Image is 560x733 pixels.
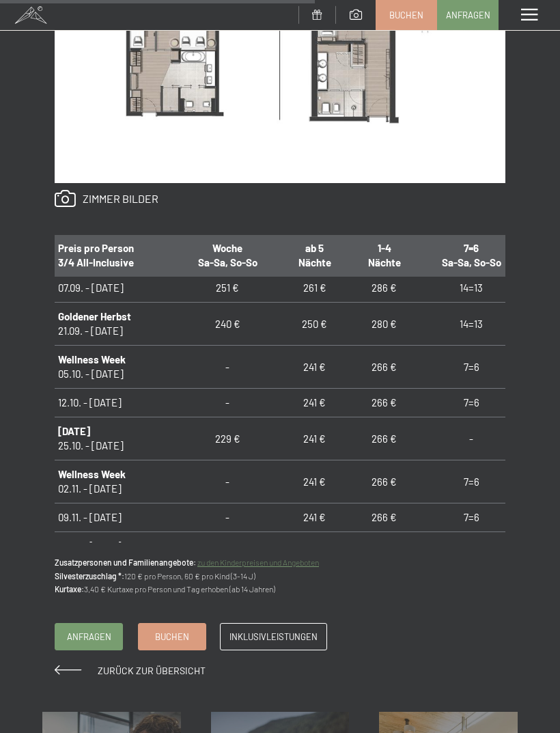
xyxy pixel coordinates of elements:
[280,389,350,417] td: 241 €
[368,256,401,268] span: Nächte
[48,389,176,417] td: 12.10. - [DATE]
[48,460,176,503] td: 02.11. - [DATE]
[139,624,206,650] a: Buchen
[55,665,206,676] a: Zurück zur Übersicht
[67,631,111,643] span: Anfragen
[176,503,280,532] td: -
[280,274,350,303] td: 261 €
[48,274,176,303] td: 07.09. - [DATE]
[176,460,280,503] td: -
[58,310,131,322] b: Goldener Herbst
[280,460,350,503] td: 241 €
[176,346,280,389] td: -
[198,256,257,268] span: Sa-Sa, So-So
[419,389,524,417] td: 7=6
[350,532,419,561] td: 266 €
[55,584,84,594] strong: Kurtaxe:
[419,460,524,503] td: 7=6
[55,571,124,581] strong: Silvesterzuschlag *:
[446,9,490,21] span: Anfragen
[221,624,326,650] a: Inklusivleistungen
[48,503,176,532] td: 09.11. - [DATE]
[280,303,350,346] td: 250 €
[58,353,126,365] b: Wellness Week
[350,389,419,417] td: 266 €
[58,256,134,268] span: 3/4 All-Inclusive
[176,234,280,277] th: Woche
[438,1,498,29] a: Anfragen
[176,532,280,561] td: -
[176,389,280,417] td: -
[419,234,524,277] th: 7=6
[280,234,350,277] th: ab 5
[48,417,176,460] td: 25.10. - [DATE]
[176,303,280,346] td: 240 €
[229,631,318,643] span: Inklusivleistungen
[55,624,122,650] a: Anfragen
[55,557,196,567] strong: Zusatzpersonen und Familienangebote:
[280,532,350,561] td: 241 €
[298,256,331,268] span: Nächte
[419,274,524,303] td: 14=13
[280,346,350,389] td: 241 €
[58,468,126,480] b: Wellness Week
[350,417,419,460] td: 266 €
[419,303,524,346] td: 14=13
[389,9,423,21] span: Buchen
[155,631,189,643] span: Buchen
[98,665,206,676] span: Zurück zur Übersicht
[350,274,419,303] td: 286 €
[350,234,419,277] th: 1-4
[350,460,419,503] td: 266 €
[442,256,501,268] span: Sa-Sa, So-So
[419,503,524,532] td: 7=6
[58,425,90,437] b: [DATE]
[350,346,419,389] td: 266 €
[350,303,419,346] td: 280 €
[419,417,524,460] td: -
[280,503,350,532] td: 241 €
[48,303,176,346] td: 21.09. - [DATE]
[176,274,280,303] td: 251 €
[48,532,176,561] td: 30.11. - [DATE]
[419,346,524,389] td: 7=6
[48,346,176,389] td: 05.10. - [DATE]
[376,1,436,29] a: Buchen
[176,417,280,460] td: 229 €
[58,242,134,254] span: Preis pro Person
[55,556,505,596] p: 120 € pro Person, 60 € pro Kind (3-14 J) 3,40 € Kurtaxe pro Person und Tag erhoben (ab 14 Jahren)
[350,503,419,532] td: 266 €
[280,417,350,460] td: 241 €
[419,532,524,561] td: 7=6
[197,557,319,567] a: zu den Kinderpreisen und Angeboten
